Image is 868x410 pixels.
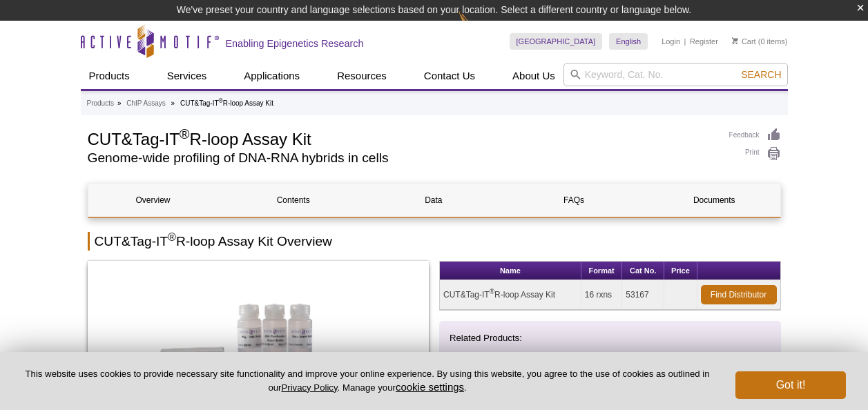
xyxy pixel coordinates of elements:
[159,63,215,89] a: Services
[463,349,589,362] a: CUT&Tag-IT Express Assay Kit
[88,184,218,217] a: Overview
[459,10,495,43] img: Change Here
[440,262,581,280] th: Name
[81,63,138,89] a: Products
[180,99,273,107] li: CUT&Tag-IT R-loop Assay Kit
[88,152,715,164] h2: Genome-wide profiling of DNA-RNA hybrids in cells
[732,33,788,50] li: (0 items)
[662,37,680,46] a: Login
[732,37,738,44] img: Your Cart
[690,37,718,46] a: Register
[440,280,581,310] td: CUT&Tag-IT R-loop Assay Kit
[664,262,697,280] th: Price
[416,63,483,89] a: Contact Us
[180,126,190,141] sup: ®
[563,63,788,86] input: Keyword, Cat. No.
[171,99,175,107] li: »
[87,97,114,110] a: Products
[369,184,499,217] a: Data
[609,33,648,50] a: English
[168,231,176,243] sup: ®
[463,349,757,376] li: : Less variable and higher-throughput genome-wide profiling of histone marks
[581,280,623,310] td: 16 rxns
[229,184,358,217] a: Contents
[622,262,664,280] th: Cat No.
[88,232,781,251] h2: CUT&Tag-IT R-loop Assay Kit Overview
[729,146,781,162] a: Print
[509,184,639,217] a: FAQs
[22,368,713,394] p: This website uses cookies to provide necessary site functionality and improve your online experie...
[735,371,846,399] button: Got it!
[581,262,623,280] th: Format
[684,33,686,50] li: |
[701,285,777,304] a: Find Distributor
[219,97,223,104] sup: ®
[235,63,308,89] a: Applications
[622,280,664,310] td: 53167
[281,382,337,393] a: Privacy Policy
[117,99,122,107] li: »
[741,69,781,80] span: Search
[126,97,166,110] a: ChIP Assays
[510,33,603,50] a: [GEOGRAPHIC_DATA]
[732,37,756,46] a: Cart
[729,128,781,143] a: Feedback
[329,63,395,89] a: Resources
[737,68,785,81] button: Search
[88,128,715,148] h1: CUT&Tag-IT R-loop Assay Kit
[396,381,464,393] button: cookie settings
[450,331,771,345] p: Related Products:
[490,288,494,295] sup: ®
[226,37,364,50] h2: Enabling Epigenetics Research
[649,184,779,217] a: Documents
[504,63,563,89] a: About Us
